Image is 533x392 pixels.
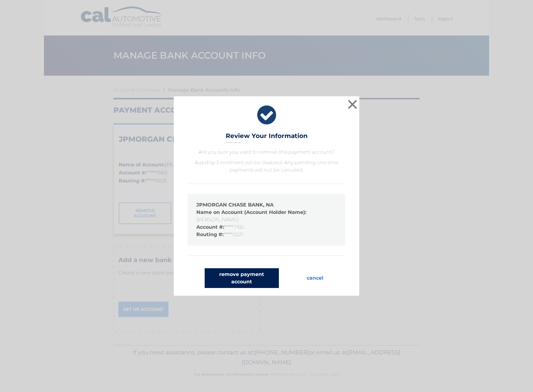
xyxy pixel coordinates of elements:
button: remove payment account [205,268,279,288]
li: [PERSON_NAME] [196,209,337,223]
strong: Routing #: [196,231,224,237]
button: × [346,98,359,111]
p: Are you sure you want to remove this payment account? [188,148,345,156]
h3: Review Your Information [226,132,308,143]
button: cancel [302,268,328,288]
strong: Account #: [196,224,224,230]
p: AutoPay Enrollment will be disabled. Any pending one time payments will not be canceled. [188,159,345,174]
strong: Name on Account (Account Holder Name): [196,209,306,215]
strong: JPMORGAN CHASE BANK, NA [196,202,274,208]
